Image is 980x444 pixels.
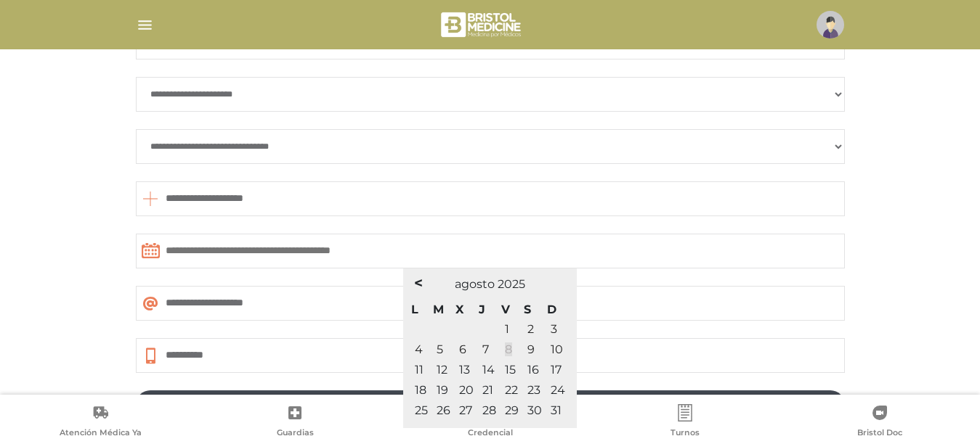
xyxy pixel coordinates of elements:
span: 15 [505,363,516,377]
a: 8 [505,342,512,356]
span: 28 [482,403,496,417]
span: 30 [527,403,542,417]
span: 2025 [498,277,525,291]
span: Atención Médica Ya [60,427,142,440]
a: Atención Médica Ya [3,404,198,441]
span: miércoles [455,303,463,316]
span: 22 [505,383,518,397]
span: 17 [551,363,562,377]
span: 18 [415,383,426,397]
span: 12 [437,363,448,377]
span: martes [433,303,444,316]
span: domingo [547,303,556,316]
span: 27 [459,403,472,417]
span: 29 [505,403,519,417]
a: 1 [505,322,509,336]
a: Credencial [392,404,587,441]
img: Cober_menu-lines-white.svg [136,16,154,34]
span: 14 [482,363,495,377]
a: 7 [482,342,489,356]
a: 10 [551,342,563,356]
span: Credencial [468,427,513,440]
span: 24 [551,383,565,397]
a: 9 [527,342,535,356]
span: Turnos [671,427,700,440]
span: sábado [524,303,531,316]
span: 25 [415,403,428,417]
span: 11 [415,363,424,377]
img: profile-placeholder.svg [817,11,844,38]
a: 5 [437,342,443,356]
span: 23 [527,383,540,397]
span: lunes [411,303,418,316]
span: Guardias [277,427,314,440]
span: 26 [437,403,450,417]
a: 3 [551,322,557,336]
a: 6 [459,342,466,356]
a: Guardias [198,404,392,441]
span: agosto [455,277,495,291]
img: bristol-medicine-blanco.png [439,7,525,42]
a: 4 [415,342,423,356]
a: Bristol Doc [782,404,977,441]
a: Turnos [588,404,782,441]
a: < [410,272,426,294]
span: viernes [501,303,510,316]
span: 20 [459,383,474,397]
span: 13 [459,363,470,377]
a: 2 [527,322,534,336]
span: 21 [482,383,493,397]
span: Bristol Doc [857,427,902,440]
span: 31 [551,403,562,417]
span: 19 [437,383,448,397]
span: jueves [479,303,485,316]
span: < [414,274,423,292]
span: 16 [527,363,539,377]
